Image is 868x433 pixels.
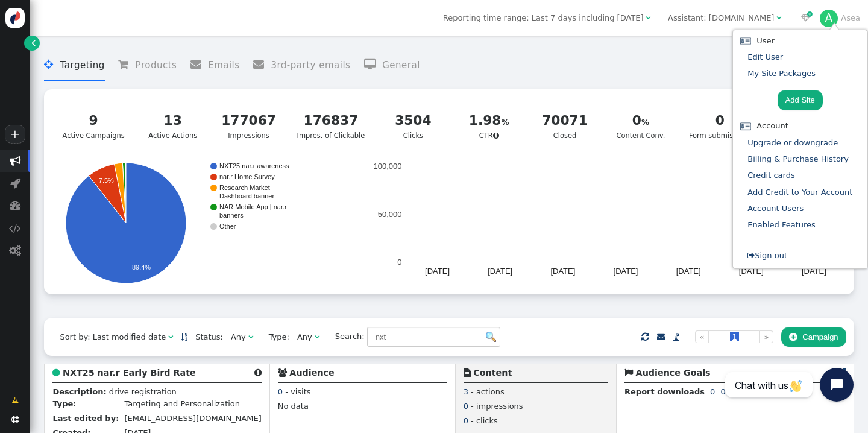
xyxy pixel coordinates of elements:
text: 0 [398,258,402,267]
div: CTR [461,111,517,141]
a:  [181,332,187,341]
a:  [4,390,27,411]
span:  [801,14,810,22]
span: 1 [730,332,738,341]
span:  [789,332,797,341]
svg: A chart. [370,163,846,283]
div: 3504 [386,111,441,131]
img: icon_search.png [486,332,496,342]
a: Upgrade or downgrade [747,138,838,147]
div: Form submissions [689,111,751,141]
div: Content Conv. [613,111,668,141]
a: Sign out [747,251,787,260]
b: Description: [52,387,106,396]
span:  [278,368,287,377]
div: Clicks [386,111,441,141]
a: 3504Clicks [379,104,447,148]
span: - impressions [471,402,523,411]
text: 7.5% [99,177,114,184]
span:  [646,14,650,22]
div: A [820,10,838,28]
span:  [464,368,471,377]
a: Add Credit to Your Account [747,188,852,197]
span: Type: [261,331,289,343]
a: Enabled Features [747,220,816,229]
span: 0 [710,387,715,396]
span: [EMAIL_ADDRESS][DOMAIN_NAME] [124,414,261,423]
svg: A chart. [52,163,370,283]
li: General [364,49,420,81]
button: Campaign [781,327,846,347]
span:  [493,132,499,139]
text: banners [219,212,244,219]
div: Assistant: [DOMAIN_NAME] [668,12,774,24]
span:  [641,330,649,344]
div: 0 [689,111,751,131]
img: logo-icon.svg [5,8,25,28]
text: [DATE] [425,267,450,276]
span:  [837,368,846,377]
span: 0 [464,402,468,411]
a:  [665,327,687,347]
a: 9Active Campaigns [55,104,131,148]
a: « [695,330,709,344]
a: 177067Impressions [214,104,283,148]
b: NXT25 nar.r Early Bird Rate [63,368,196,378]
span:  [315,333,319,341]
li: 3rd-party emails [253,49,350,81]
span: Status: [187,331,223,343]
b: Report downloads [624,387,705,396]
text: nar.r Home Survey [219,173,275,180]
a: Credit cards [747,171,794,180]
a: 176837Impres. of Clickable [290,104,372,148]
text: NXT25 nar.r awareness [219,162,289,169]
a: Edit User [747,52,783,62]
span: 0 [720,387,725,396]
span:  [11,416,19,423]
b: Content [473,368,512,378]
text: NAR Mobile App | nar.r [219,203,287,210]
span:  [9,223,21,234]
li: Products [118,49,177,81]
div: Active Campaigns [63,111,125,141]
a:  [837,368,846,378]
span:  [673,333,679,341]
span:  [254,368,262,377]
span: drive registration [109,387,177,396]
a: » [759,330,773,344]
span:  [118,59,135,70]
span:  [364,59,382,70]
text: [DATE] [488,267,513,276]
a: + [5,125,25,144]
text: Dashboard banner [219,192,274,200]
input: Find in name/description/rules [367,327,500,347]
span: Targeting and Personalization [124,399,240,408]
span:  [9,245,21,256]
span:  [190,59,208,70]
div: Account [737,120,863,132]
div: 0 [613,111,668,131]
b: Audience Goals [636,368,711,378]
text: Research Market [219,184,270,191]
span:  [44,59,60,70]
div: Impressions [221,111,277,141]
div: Impres. of Clickable [297,111,365,141]
a: Account Users [747,204,804,213]
text: Other [219,223,236,230]
span:  [52,368,60,377]
div: Any [297,331,312,343]
span: - clicks [471,416,498,425]
span: 0 [278,387,283,396]
span:  [11,394,19,406]
text: 100,000 [374,162,402,171]
span:  [10,155,21,166]
text: [DATE] [676,267,701,276]
div: 1.98 [461,111,517,131]
div: 13 [145,111,201,131]
span:  [776,14,781,22]
span:  [10,177,20,189]
div: Closed [537,111,593,141]
div: Sort by: Last modified date [60,331,166,343]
